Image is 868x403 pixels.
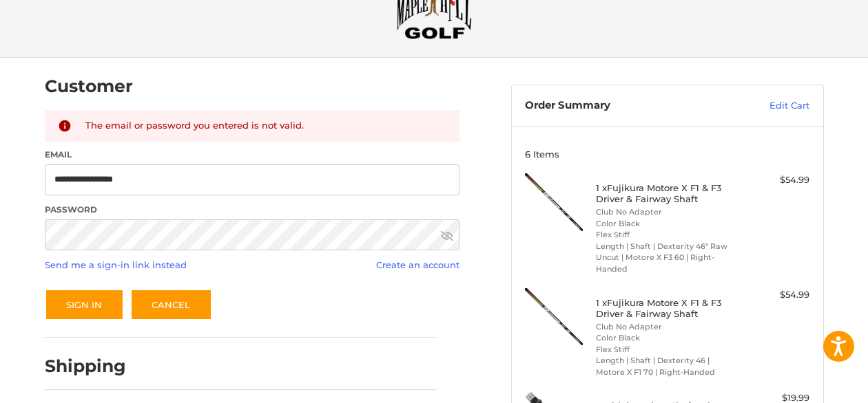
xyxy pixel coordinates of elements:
[596,229,735,241] li: Flex Stiff
[738,173,809,187] div: $54.99
[596,355,735,378] li: Length | Shaft | Dexterity 46 | Motore X F1 70 | Right-Handed
[596,321,735,333] li: Club No Adapter
[45,76,133,97] h2: Customer
[596,241,735,275] li: Length | Shaft | Dexterity 46" Raw Uncut | Motore X F3 60 | Right-Handed
[45,204,460,216] label: Password
[738,288,809,302] div: $54.99
[525,149,809,160] h3: 6 Items
[596,218,735,230] li: Color Black
[525,99,719,113] h3: Order Summary
[45,289,124,320] button: Sign In
[596,344,735,356] li: Flex Stiff
[45,259,187,270] a: Send me a sign-in link instead
[596,206,735,218] li: Club No Adapter
[596,297,735,320] h4: 1 x Fujikura Motore X F1 & F3 Driver & Fairway Shaft
[376,259,459,270] a: Create an account
[596,182,735,205] h4: 1 x Fujikura Motore X F1 & F3 Driver & Fairway Shaft
[85,119,446,133] div: The email or password you entered is not valid.
[45,356,126,377] h2: Shipping
[130,289,212,320] a: Cancel
[719,99,809,113] a: Edit Cart
[45,149,460,161] label: Email
[596,332,735,344] li: Color Black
